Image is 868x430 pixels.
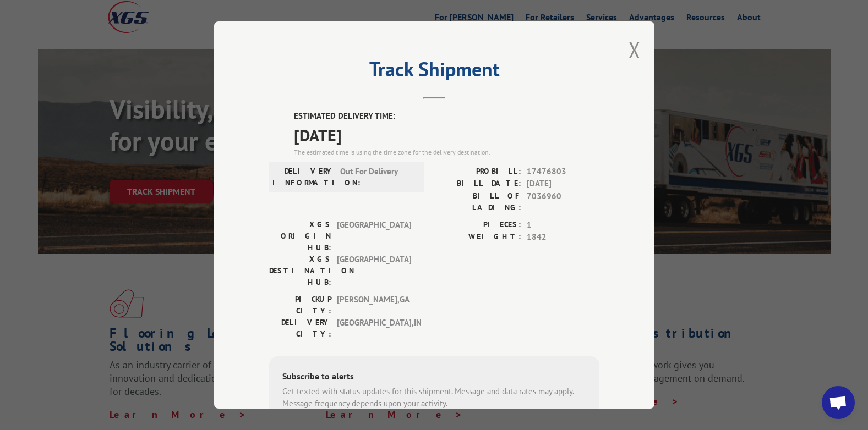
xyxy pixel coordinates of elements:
[294,123,599,147] span: [DATE]
[269,62,599,82] h2: Track Shipment
[282,370,586,385] div: Subscribe to alerts
[272,166,335,189] label: DELIVERY INFORMATION:
[527,178,599,190] span: [DATE]
[269,317,331,340] label: DELIVERY CITY:
[434,166,521,178] label: PROBILL:
[527,190,599,213] span: 7036960
[822,386,855,419] div: Open chat
[337,317,411,340] span: [GEOGRAPHIC_DATA] , IN
[294,147,599,157] div: The estimated time is using the time zone for the delivery destination.
[269,219,331,253] label: XGS ORIGIN HUB:
[434,190,521,213] label: BILL OF LADING:
[337,253,411,288] span: [GEOGRAPHIC_DATA]
[294,110,599,123] label: ESTIMATED DELIVERY TIME:
[337,294,411,317] span: [PERSON_NAME] , GA
[527,219,599,231] span: 1
[629,35,641,64] button: Close modal
[434,178,521,190] label: BILL DATE:
[527,166,599,178] span: 17476803
[340,166,414,189] span: Out For Delivery
[282,385,586,410] div: Get texted with status updates for this shipment. Message and data rates may apply. Message frequ...
[527,231,599,244] span: 1842
[337,219,411,253] span: [GEOGRAPHIC_DATA]
[269,253,331,288] label: XGS DESTINATION HUB:
[434,231,521,244] label: WEIGHT:
[434,219,521,231] label: PIECES:
[269,294,331,317] label: PICKUP CITY:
